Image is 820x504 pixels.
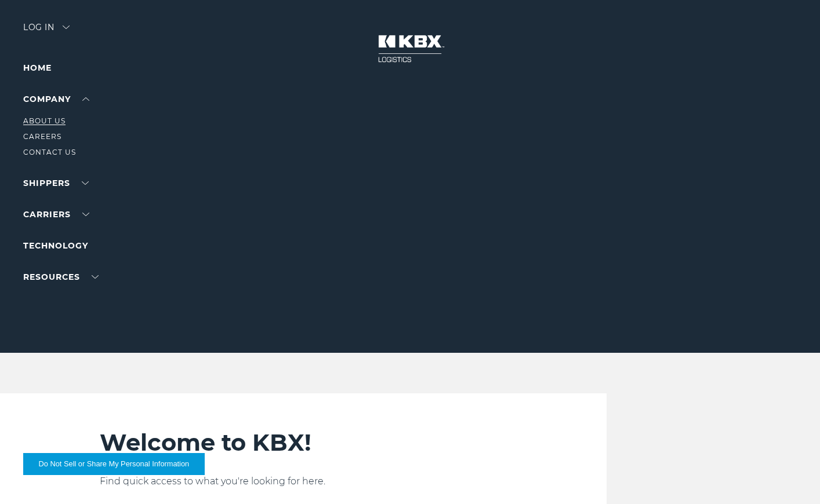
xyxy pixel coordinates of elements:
[23,148,76,156] a: Contact Us
[100,428,543,457] h2: Welcome to KBX!
[367,23,453,74] img: kbx logo
[23,240,88,251] a: Technology
[23,453,205,475] button: Do Not Sell or Share My Personal Information
[23,132,61,141] a: Careers
[100,474,543,488] p: Find quick access to what you're looking for here.
[23,178,89,188] a: SHIPPERS
[23,63,52,73] a: Home
[23,23,70,40] div: Log in
[23,209,89,220] a: Carriers
[23,94,89,104] a: Company
[63,25,70,29] img: arrow
[23,116,66,125] a: About Us
[762,448,820,504] iframe: Chat Widget
[23,272,99,282] a: RESOURCES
